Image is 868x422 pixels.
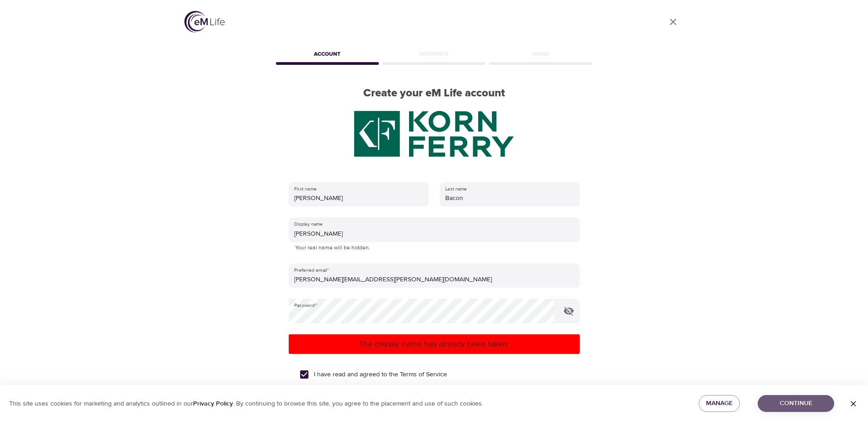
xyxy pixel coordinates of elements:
[295,243,573,253] p: Your real name will be hidden.
[292,338,576,350] p: The display name has already been taken.
[354,111,514,157] img: KF%20green%20logo%202.20.2025.png
[184,11,225,32] img: logo
[662,11,684,33] a: close
[274,87,594,100] h2: Create your eM Life account
[314,370,447,380] span: I have read and agreed to the
[400,370,447,380] a: Terms of Service
[765,398,827,409] span: Continue
[706,398,733,409] span: Manage
[193,400,233,408] a: Privacy Policy
[699,395,740,412] button: Manage
[758,395,834,412] button: Continue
